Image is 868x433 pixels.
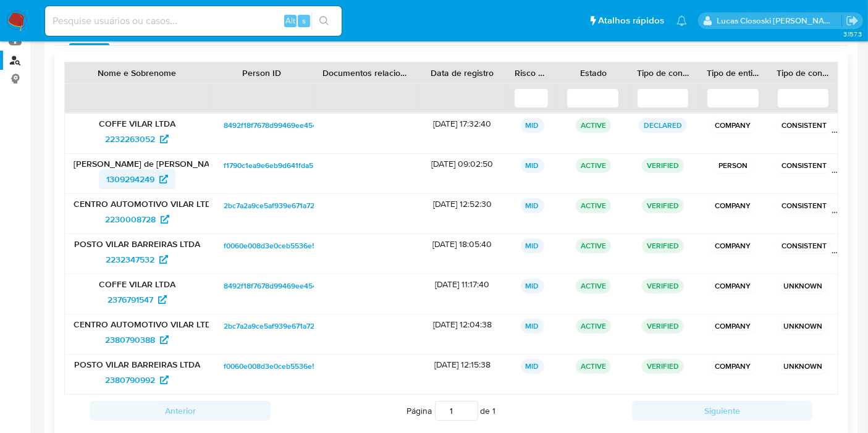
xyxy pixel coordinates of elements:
[302,15,306,27] span: s
[843,29,862,39] span: 3.157.3
[311,12,337,30] button: search-icon
[846,14,859,27] a: Sair
[717,15,842,27] p: lucas.clososki@mercadolivre.com
[285,15,295,27] span: Alt
[45,13,342,29] input: Pesquise usuários ou casos...
[676,15,687,26] a: Notificações
[598,14,664,27] span: Atalhos rápidos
